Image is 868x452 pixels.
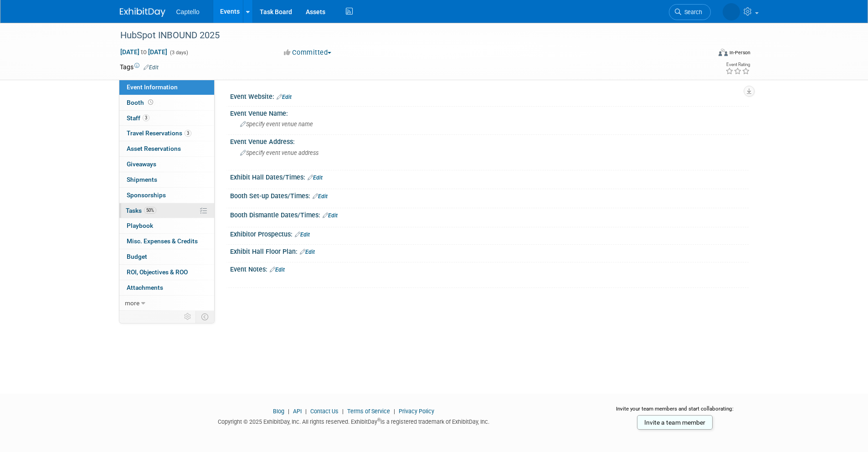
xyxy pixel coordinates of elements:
[120,62,159,72] td: Tags
[127,176,157,183] span: Shipments
[144,64,159,71] a: Edit
[119,172,214,187] a: Shipments
[119,157,214,172] a: Giveaways
[725,62,750,67] div: Event Rating
[270,267,285,273] a: Edit
[126,207,156,214] span: Tasks
[120,48,168,56] span: [DATE] [DATE]
[119,280,214,295] a: Attachments
[144,207,156,214] span: 50%
[146,99,155,106] span: Booth not reserved yet
[230,227,749,239] div: Exhibitor Prospectus:
[120,416,588,426] div: Copyright © 2025 ExhibitDay, Inc. All rights reserved. ExhibitDay is a registered trademark of Ex...
[139,48,148,56] span: to
[127,99,155,106] span: Booth
[637,415,713,430] a: Invite a team member
[240,149,318,156] span: Specify event venue address
[729,49,750,56] div: In-Person
[308,175,323,181] a: Edit
[303,408,309,415] span: |
[119,141,214,156] a: Asset Reservations
[127,284,163,291] span: Attachments
[176,8,200,15] span: Captello
[230,208,749,220] div: Booth Dismantle Dates/Times:
[399,408,434,415] a: Privacy Policy
[340,408,346,415] span: |
[295,231,310,238] a: Edit
[310,408,339,415] a: Contact Us
[230,170,749,182] div: Exhibit Hall Dates/Times:
[377,417,380,422] sup: ®
[681,9,702,15] span: Search
[323,212,338,219] a: Edit
[127,83,178,91] span: Event Information
[127,160,156,168] span: Giveaways
[119,218,214,233] a: Playbook
[169,50,188,56] span: (3 days)
[230,90,749,102] div: Event Website:
[119,296,214,311] a: more
[230,262,749,274] div: Event Notes:
[601,405,749,419] div: Invite your team members and start collaborating:
[230,135,749,146] div: Event Venue Address:
[119,188,214,203] a: Sponsorships
[657,47,751,61] div: Event Format
[195,311,214,323] td: Toggle Event Tabs
[230,189,749,201] div: Booth Set-up Dates/Times:
[127,145,181,152] span: Asset Reservations
[230,107,749,118] div: Event Venue Name:
[277,94,292,100] a: Edit
[127,191,166,199] span: Sponsorships
[119,80,214,95] a: Event Information
[723,3,740,21] img: Mackenzie Hood
[119,95,214,110] a: Booth
[719,49,728,56] img: Format-Inperson.png
[286,408,292,415] span: |
[347,408,390,415] a: Terms of Service
[119,249,214,264] a: Budget
[293,408,302,415] a: API
[143,114,149,121] span: 3
[117,27,697,44] div: HubSpot INBOUND 2025
[240,121,313,128] span: Specify event venue name
[119,203,214,218] a: Tasks50%
[119,126,214,141] a: Travel Reservations3
[127,114,149,122] span: Staff
[281,48,335,57] button: Committed
[127,268,188,276] span: ROI, Objectives & ROO
[119,265,214,280] a: ROI, Objectives & ROO
[313,193,328,200] a: Edit
[300,249,315,255] a: Edit
[180,311,196,323] td: Personalize Event Tab Strip
[120,8,165,17] img: ExhibitDay
[119,234,214,249] a: Misc. Expenses & Credits
[273,408,284,415] a: Blog
[127,253,147,260] span: Budget
[669,4,711,20] a: Search
[127,237,198,245] span: Misc. Expenses & Credits
[230,245,749,257] div: Exhibit Hall Floor Plan:
[119,111,214,126] a: Staff3
[185,130,191,137] span: 3
[125,299,139,307] span: more
[127,129,191,137] span: Travel Reservations
[127,222,153,229] span: Playbook
[391,408,397,415] span: |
